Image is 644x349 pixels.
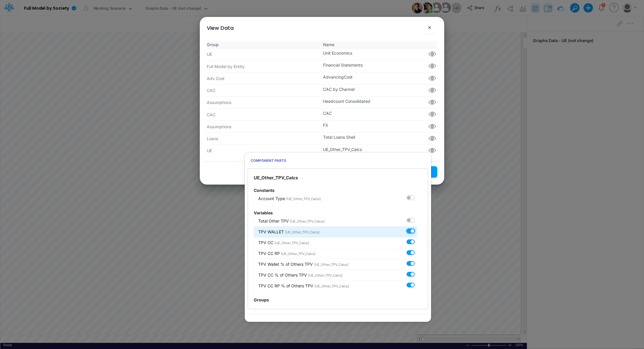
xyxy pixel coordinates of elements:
[422,20,436,34] button: Close
[207,145,438,157] li: UE UE_Other_TPV_Calcs
[322,98,437,107] span: Headcount Consolidated
[315,284,349,288] span: [UE_Other_TPV_Calcs]
[254,210,273,215] span: Variables
[314,263,348,267] span: [UE_Other_TPV_Calcs]
[428,24,431,31] span: ×
[322,86,437,95] span: CAC by Channel
[258,196,285,201] span: Account Type
[245,155,431,166] h6: Component parts
[285,230,320,234] span: [UE_Other_TPV_Calcs]
[207,109,438,121] li: CAC CAC
[322,134,437,143] span: Total Loans Shell
[258,262,313,267] span: TPV Wallet % of Others TPV
[207,97,438,109] li: Assumptions Headcount Consolidated
[258,272,307,277] span: TPV CC % of Others TPV
[207,48,438,60] li: UE Unit Economics
[207,133,438,145] li: Loans Total Loans Shell
[207,136,322,142] span: Loans
[281,252,315,256] span: [UE_Other_TPV_Calcs]
[322,146,437,155] span: UE_Other_TPV_Calcs
[207,60,438,72] li: Full Model by Entity Financial Statements
[254,297,269,302] span: Groups
[254,175,298,180] span: UE_Other_TPV_Calcs
[322,50,437,59] span: Unit Economics
[322,110,437,119] span: CAC
[322,62,437,71] span: Financial Statements
[207,63,322,70] span: Full Model by Entity
[258,283,313,288] span: TPV CC RP % of Others TPV
[258,251,280,256] span: TPV CC RP
[207,112,322,118] span: CAC
[207,124,322,130] span: Assumptions
[258,218,289,223] span: Total Other TPV
[254,188,275,193] span: Constants
[322,74,437,83] span: AdvancingCost
[207,121,438,133] li: Assumptions FX
[308,273,343,277] span: [UE_Other_TPV_Calcs]
[286,197,321,201] span: [UE_Other_TPV_Calcs]
[322,41,437,48] span: Name
[275,241,309,245] span: [UE_Other_TPV_Calcs]
[207,24,234,32] div: View Data
[290,219,324,223] span: [UE_Other_TPV_Calcs]
[207,85,438,97] li: CAC CAC by Channel
[207,41,322,48] span: Group
[258,229,284,234] span: TPV WALLET
[207,75,322,81] span: Adv Cost
[322,122,437,131] span: FX
[207,87,322,93] span: CAC
[207,51,322,57] span: UE
[207,99,322,105] span: Assumptions
[207,147,322,154] span: UE
[207,72,438,84] li: Adv Cost AdvancingCost
[258,240,273,245] span: TPV CC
